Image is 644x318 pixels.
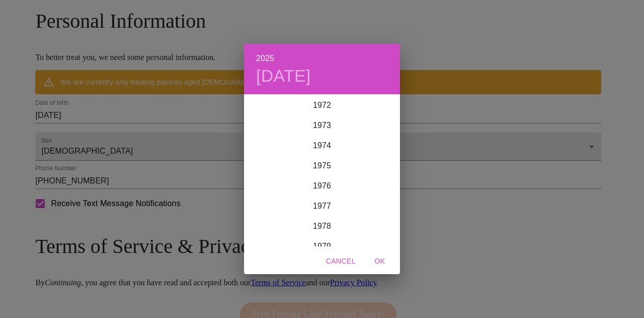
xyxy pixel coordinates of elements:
[244,196,400,216] div: 1977
[244,115,400,136] div: 1973
[322,252,360,271] button: Cancel
[256,51,274,66] button: 2025
[244,216,400,236] div: 1978
[326,255,356,268] span: Cancel
[244,236,400,257] div: 1979
[244,95,400,115] div: 1972
[256,66,311,87] button: [DATE]
[244,156,400,176] div: 1975
[364,252,396,271] button: OK
[368,255,392,268] span: OK
[244,176,400,196] div: 1976
[244,136,400,156] div: 1974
